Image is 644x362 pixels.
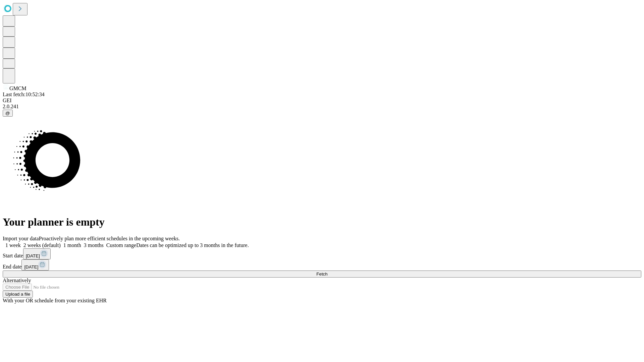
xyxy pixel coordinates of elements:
[26,253,40,258] span: [DATE]
[3,216,641,228] h1: Your planner is empty
[106,242,136,248] span: Custom range
[136,242,249,248] span: Dates can be optimized up to 3 months in the future.
[3,104,641,110] div: 2.0.241
[3,110,13,117] button: @
[21,259,49,270] button: [DATE]
[3,298,107,303] span: With your OR schedule from your existing EHR
[5,111,10,116] span: @
[9,85,26,91] span: GMCM
[3,236,39,241] span: Import your data
[3,270,641,278] button: Fetch
[84,242,104,248] span: 3 months
[39,236,180,241] span: Proactively plan more efficient schedules in the upcoming weeks.
[5,242,21,248] span: 1 week
[23,248,51,259] button: [DATE]
[3,278,31,283] span: Alternatively
[63,242,81,248] span: 1 month
[23,242,61,248] span: 2 weeks (default)
[3,248,641,259] div: Start date
[3,92,45,97] span: Last fetch: 10:52:34
[3,98,641,104] div: GEI
[24,264,38,269] span: [DATE]
[3,291,33,298] button: Upload a file
[316,271,327,277] span: Fetch
[3,259,641,270] div: End date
